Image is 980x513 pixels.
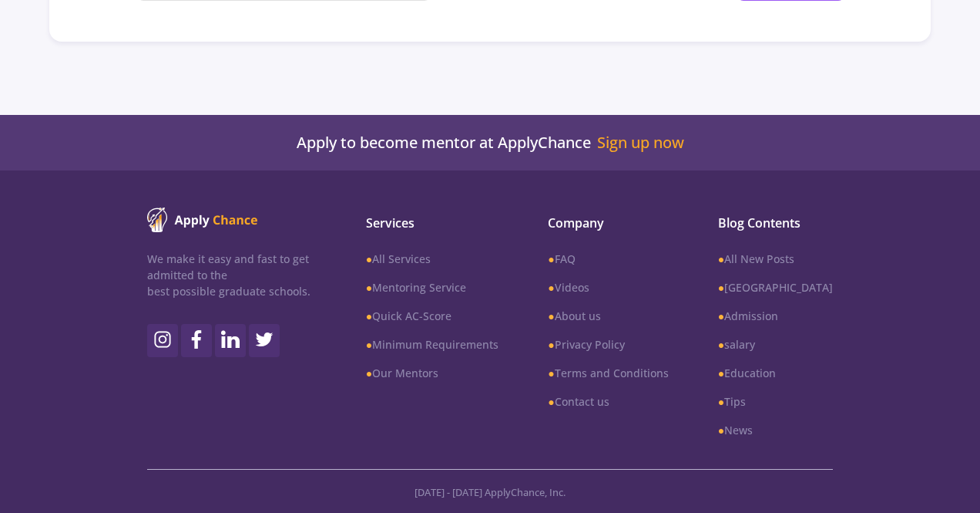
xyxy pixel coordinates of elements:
[718,366,724,380] b: ●
[718,309,724,323] b: ●
[548,309,554,323] b: ●
[718,251,724,266] b: ●
[548,393,668,410] a: ●Contact us
[548,394,554,409] b: ●
[366,365,498,381] a: ●Our Mentors
[366,308,498,324] a: ●Quick AC-Score
[366,214,498,232] span: Services
[366,309,372,323] b: ●
[718,214,833,232] span: Blog Contents
[718,308,833,324] a: ●Admission
[366,251,498,267] a: ●All Services
[597,133,684,152] a: Sign up now
[548,308,668,324] a: ●About us
[718,365,833,381] a: ●Education
[548,365,668,381] a: ●Terms and Conditions
[366,280,372,295] b: ●
[366,279,498,295] a: ●Mentoring Service
[147,208,258,232] img: ApplyChance logo
[548,280,554,295] b: ●
[718,337,724,352] b: ●
[548,366,554,380] b: ●
[548,251,554,266] b: ●
[366,366,372,380] b: ●
[718,251,833,267] a: ●All New Posts
[718,393,833,410] a: ●Tips
[548,337,554,352] b: ●
[548,214,668,232] span: Company
[414,485,566,499] span: [DATE] - [DATE] ApplyChance, Inc.
[147,251,323,299] p: We make it easy and fast to get admitted to the best possible graduate schools.
[548,336,668,353] a: ●Privacy Policy
[718,423,724,437] b: ●
[718,422,833,438] a: ●News
[718,280,724,295] b: ●
[718,279,833,295] a: ●[GEOGRAPHIC_DATA]
[718,394,724,409] b: ●
[366,337,372,352] b: ●
[548,279,668,295] a: ●Videos
[718,336,833,353] a: ●salary
[366,336,498,353] a: ●Minimum Requirements
[548,251,668,267] a: ●FAQ
[366,251,372,266] b: ●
